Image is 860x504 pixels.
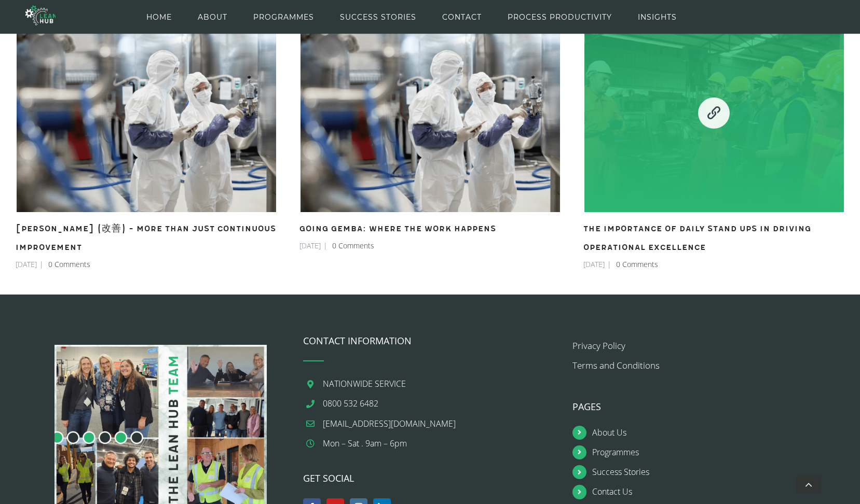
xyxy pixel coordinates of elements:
a: The Importance of Daily Stand Ups in Driving Operational Excellence [698,97,729,129]
a: Privacy Policy [572,340,625,352]
span: | [37,259,46,269]
img: The Lean Hub | Optimising productivity with Lean Logo [25,1,56,30]
h4: GET SOCIAL [303,473,557,483]
a: Terms and Conditions [572,359,660,371]
span: | [321,241,330,250]
a: The Importance of Daily Stand Ups in Driving Operational Excellence [584,13,844,212]
span: [DATE] [583,259,605,269]
a: Programmes [592,445,826,459]
a: 0 Comments [48,259,90,269]
span: [DATE] [299,241,321,250]
span: [DATE] [16,259,37,269]
a: Going Gemba: Where the Work Happens [299,225,496,234]
h4: CONTACT INFORMATION [303,336,557,345]
a: Contact Us [592,485,826,499]
a: The Importance of Daily Stand Ups in Driving Operational Excellence [583,225,811,253]
span: NATIONWIDE SERVICE [323,378,406,389]
a: [PERSON_NAME] (改善) – More Than Just Continuous Improvement [16,225,276,253]
div: Mon – Sat . 9am – 6pm [323,437,557,451]
a: 0 Comments [332,241,374,250]
a: About Us [592,426,826,440]
a: [EMAIL_ADDRESS][DOMAIN_NAME] [323,417,557,431]
img: Going Gemba: Where the Work Happens [301,13,560,212]
a: 0800 532 6482 [323,397,557,411]
img: Kai Zen (改善) – More Than Just Continuous Improvement [17,13,276,212]
a: Success Stories [592,465,826,479]
span: | [605,259,614,269]
h4: PAGES [572,402,826,411]
a: 0 Comments [616,259,658,269]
